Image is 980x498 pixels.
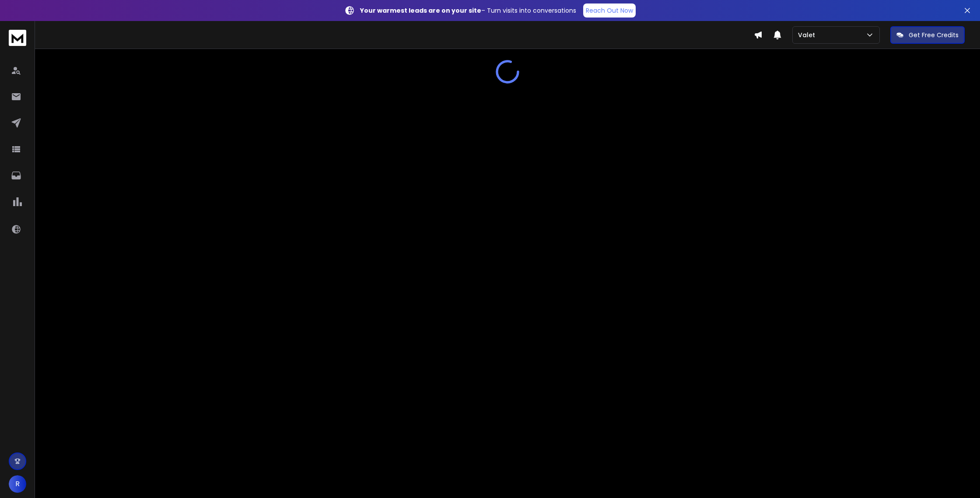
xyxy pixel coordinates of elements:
[586,6,633,15] p: Reach Out Now
[9,475,26,493] button: R
[360,6,481,15] strong: Your warmest leads are on your site
[909,31,959,39] p: Get Free Credits
[798,31,819,39] p: Valet
[9,30,26,46] img: logo
[583,4,636,18] a: Reach Out Now
[360,6,576,15] p: – Turn visits into conversations
[890,26,965,44] button: Get Free Credits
